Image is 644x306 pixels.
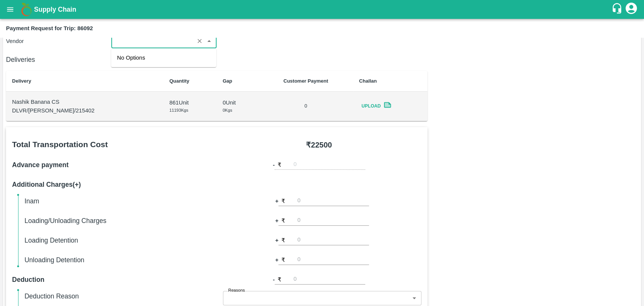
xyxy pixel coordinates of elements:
span: No Options [117,55,145,61]
input: 0 [297,255,369,265]
p: 861 Unit [169,98,211,107]
h6: Deliveries [6,54,427,65]
b: + [275,217,278,225]
div: account of current user [624,2,638,17]
input: 0 [294,274,365,284]
label: Reasons [228,288,245,294]
button: Clear [195,36,205,46]
h6: Inam [25,196,223,206]
h6: Deduction Reason [25,291,223,301]
b: - [273,161,275,169]
a: Supply Chain [34,4,611,15]
p: ₹ [278,275,281,284]
span: 11193 Kgs [169,108,188,112]
b: + [275,256,278,264]
h6: Unloading Detention [25,255,223,265]
b: Additional Charges(+) [12,181,81,188]
b: Gap [223,78,232,84]
button: open drawer [2,1,19,18]
h6: Loading/Unloading Charges [25,215,223,226]
b: ₹ 22500 [306,141,332,149]
button: Close [204,36,214,46]
b: Challan [359,78,377,84]
input: 0 [297,235,369,245]
b: + [275,197,278,205]
img: logo [19,2,34,17]
b: Payment Request for Trip: 86092 [6,25,93,31]
div: customer-support [611,3,624,16]
span: Upload [359,101,383,112]
span: 0 Kgs [223,108,232,112]
input: 0 [294,160,365,170]
p: DLVR/[PERSON_NAME]/215402 [12,106,157,115]
input: Select Vendor [114,36,192,46]
input: 0 [297,196,369,206]
p: ₹ [281,256,285,264]
p: ₹ [281,197,285,205]
b: Quantity [169,78,189,84]
b: Total Transportation Cost [12,140,108,149]
h6: Loading Detention [25,235,223,246]
b: - [273,275,275,284]
p: Nashik Banana CS [12,98,157,106]
p: 0 Unit [223,98,252,107]
b: Deduction [12,276,45,283]
td: 0 [258,92,353,121]
p: ₹ [278,161,281,169]
b: + [275,236,278,244]
p: ₹ [281,236,285,244]
p: Vendor [6,37,111,45]
b: Supply Chain [34,6,76,13]
b: Delivery [12,78,31,84]
input: 0 [297,215,369,226]
p: ₹ [281,217,285,225]
b: Customer Payment [283,78,328,84]
b: Advance payment [12,161,69,169]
